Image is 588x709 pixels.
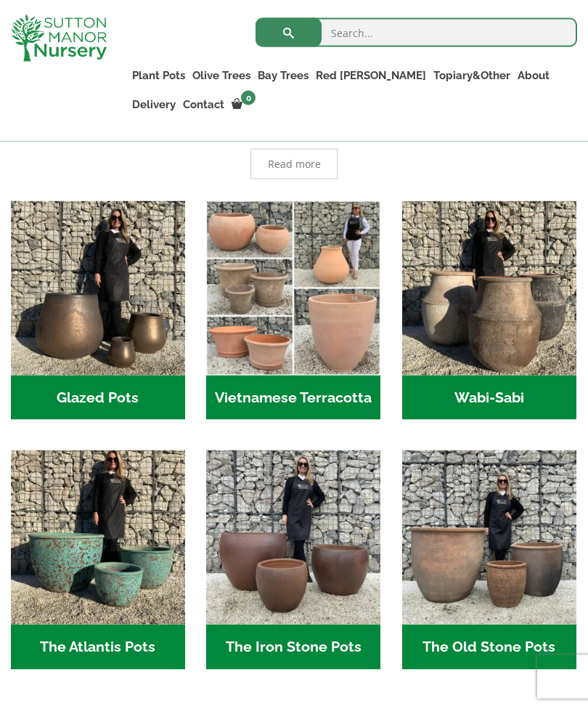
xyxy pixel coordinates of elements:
[11,15,107,62] img: logo
[402,450,576,625] img: The Old Stone Pots
[206,450,380,625] img: The Iron Stone Pots
[189,65,254,86] a: Olive Trees
[312,65,430,86] a: Red [PERSON_NAME]
[514,65,553,86] a: About
[402,201,576,420] a: Visit product category Wabi-Sabi
[128,94,179,115] a: Delivery
[11,201,185,376] img: Glazed Pots
[206,625,380,670] h2: The Iron Stone Pots
[179,94,228,115] a: Contact
[11,625,185,670] h2: The Atlantis Pots
[256,18,577,47] input: Search...
[402,450,576,669] a: Visit product category The Old Stone Pots
[241,91,256,105] span: 0
[268,159,321,169] span: Read more
[206,376,380,421] h2: Vietnamese Terracotta
[402,376,576,421] h2: Wabi-Sabi
[128,65,189,86] a: Plant Pots
[11,376,185,421] h2: Glazed Pots
[11,450,185,669] a: Visit product category The Atlantis Pots
[254,65,312,86] a: Bay Trees
[206,201,380,376] img: Vietnamese Terracotta
[206,201,380,420] a: Visit product category Vietnamese Terracotta
[206,450,380,669] a: Visit product category The Iron Stone Pots
[11,201,185,420] a: Visit product category Glazed Pots
[430,65,514,86] a: Topiary&Other
[402,625,576,670] h2: The Old Stone Pots
[402,201,576,376] img: Wabi-Sabi
[228,94,260,115] a: 0
[11,450,185,625] img: The Atlantis Pots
